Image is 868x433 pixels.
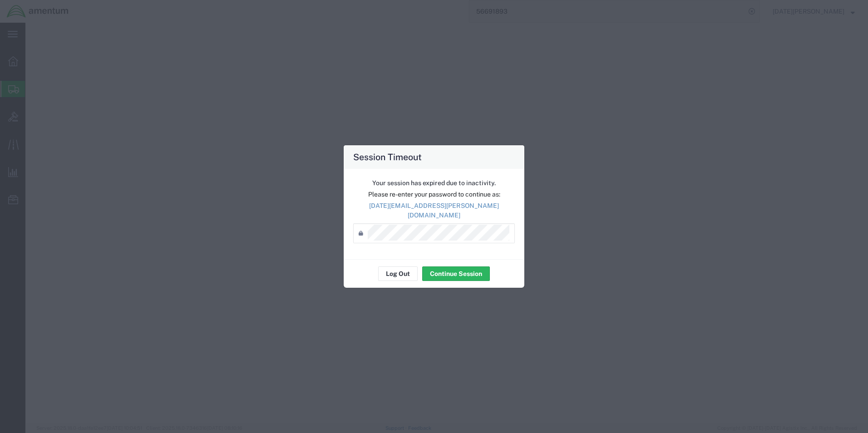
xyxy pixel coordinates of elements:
[353,150,422,163] h4: Session Timeout
[422,266,490,281] button: Continue Session
[378,266,418,281] button: Log Out
[353,201,515,220] p: [DATE][EMAIL_ADDRESS][PERSON_NAME][DOMAIN_NAME]
[353,178,515,188] p: Your session has expired due to inactivity.
[353,190,515,199] p: Please re-enter your password to continue as:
